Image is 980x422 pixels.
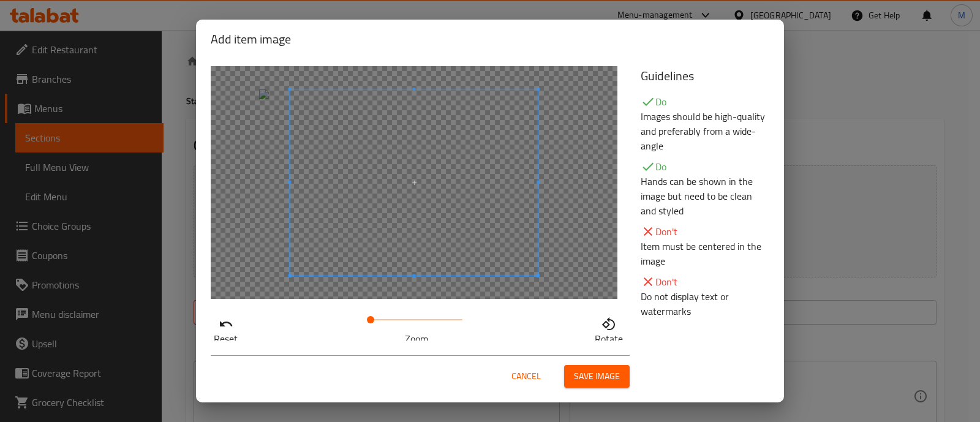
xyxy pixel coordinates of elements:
p: Do not display text or watermarks [641,289,769,318]
p: Images should be high-quality and preferably from a wide-angle [641,109,769,153]
button: Rotate [592,314,626,344]
button: Reset [211,314,241,344]
span: Cancel [511,369,541,384]
span: Save image [574,369,620,384]
p: Hands can be shown in the image but need to be clean and styled [641,174,769,218]
p: Do [641,94,769,109]
p: Don't [641,224,769,239]
p: Do [641,159,769,174]
p: Item must be centered in the image [641,239,769,268]
h5: Guidelines [641,66,769,86]
p: Don't [641,274,769,289]
p: Zoom [371,331,462,346]
h2: Add item image [211,29,769,49]
p: Reset [214,331,238,346]
p: Rotate [595,331,623,346]
button: Cancel [507,365,546,388]
button: Save image [564,365,630,388]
